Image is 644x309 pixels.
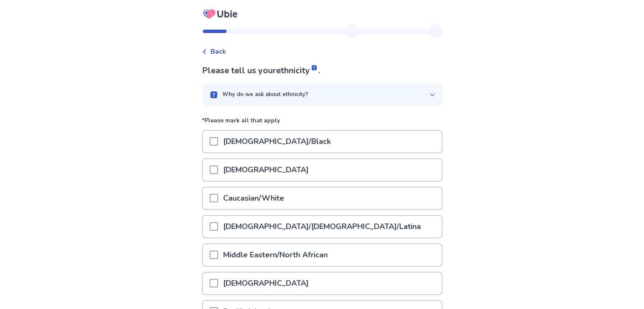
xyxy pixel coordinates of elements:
p: Why do we ask about ethnicity? [222,91,308,99]
p: [DEMOGRAPHIC_DATA] [218,159,314,181]
p: Middle Eastern/North African [218,244,333,266]
p: [DEMOGRAPHIC_DATA]/[DEMOGRAPHIC_DATA]/Latina [218,216,426,237]
span: Back [210,47,226,57]
p: [DEMOGRAPHIC_DATA]/Black [218,131,336,152]
p: Please tell us your . [202,64,442,77]
p: Caucasian/White [218,188,289,209]
p: [DEMOGRAPHIC_DATA] [218,273,314,294]
span: ethnicity [276,65,318,76]
p: *Please mark all that apply [202,116,442,130]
